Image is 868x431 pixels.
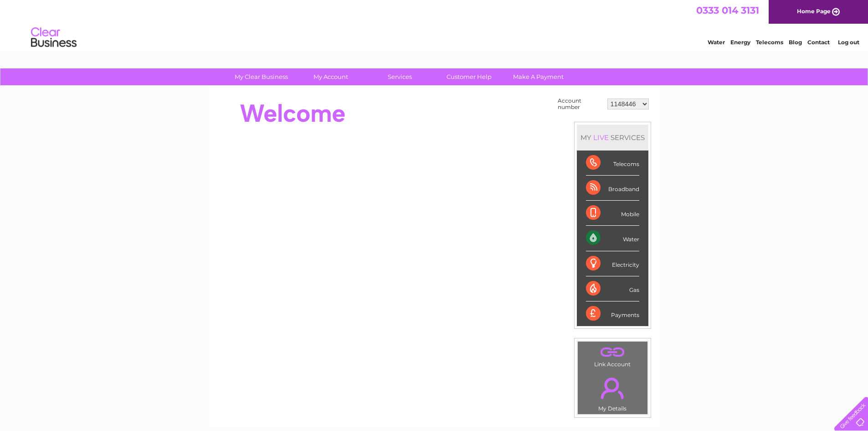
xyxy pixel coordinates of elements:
[555,95,605,113] td: Account number
[31,24,77,52] img: logo.png
[696,5,759,16] a: 0333 014 3131
[293,68,368,85] a: My Account
[224,68,299,85] a: My Clear Business
[577,370,648,415] td: My Details
[586,226,639,251] div: Water
[580,344,645,360] a: .
[789,39,802,46] a: Blog
[730,39,750,46] a: Energy
[362,68,437,85] a: Services
[580,372,645,404] a: .
[756,39,783,46] a: Telecoms
[708,39,725,46] a: Water
[501,68,576,85] a: Make A Payment
[586,276,639,301] div: Gas
[577,341,648,370] td: Link Account
[586,151,639,176] div: Telecoms
[586,176,639,201] div: Broadband
[586,251,639,276] div: Electricity
[577,125,648,151] div: MY SERVICES
[807,39,830,46] a: Contact
[591,133,611,142] div: LIVE
[838,39,859,46] a: Log out
[586,301,639,326] div: Payments
[431,68,507,85] a: Customer Help
[219,5,650,44] div: Clear Business is a trading name of Verastar Limited (registered in [GEOGRAPHIC_DATA] No. 3667643...
[586,201,639,226] div: Mobile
